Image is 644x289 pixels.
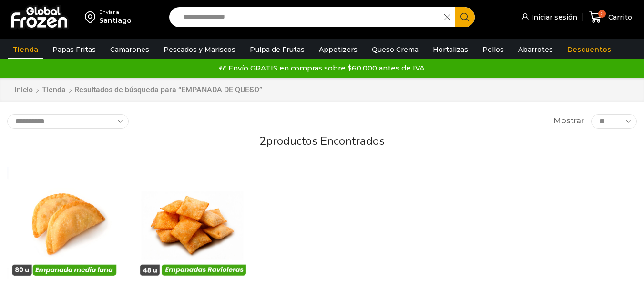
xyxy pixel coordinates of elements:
a: Pescados y Mariscos [159,40,240,59]
select: Pedido de la tienda [7,114,129,129]
span: Iniciar sesión [529,12,577,22]
a: 0 Carrito [587,6,634,29]
button: Search button [455,7,475,27]
a: Appetizers [314,40,362,59]
img: address-field-icon.svg [85,9,99,25]
div: Santiago [99,16,132,25]
a: Descuentos [562,40,616,59]
h1: Resultados de búsqueda para “EMPANADA DE QUESO” [74,85,262,94]
nav: Breadcrumb [14,85,262,96]
a: Camarones [105,40,154,59]
a: Tienda [41,85,66,96]
span: Carrito [606,12,632,22]
a: Iniciar sesión [519,8,577,27]
a: Abarrotes [513,40,558,59]
a: Pulpa de Frutas [245,40,309,59]
a: Tienda [8,40,43,59]
span: Mostrar [553,116,584,127]
span: productos encontrados [266,133,385,149]
a: Inicio [14,85,33,96]
a: Queso Crema [367,40,423,59]
span: 2 [259,133,266,149]
a: Hortalizas [428,40,473,59]
div: Enviar a [99,9,132,16]
a: Pollos [478,40,509,59]
span: 0 [598,10,606,18]
a: Papas Fritas [48,40,101,59]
